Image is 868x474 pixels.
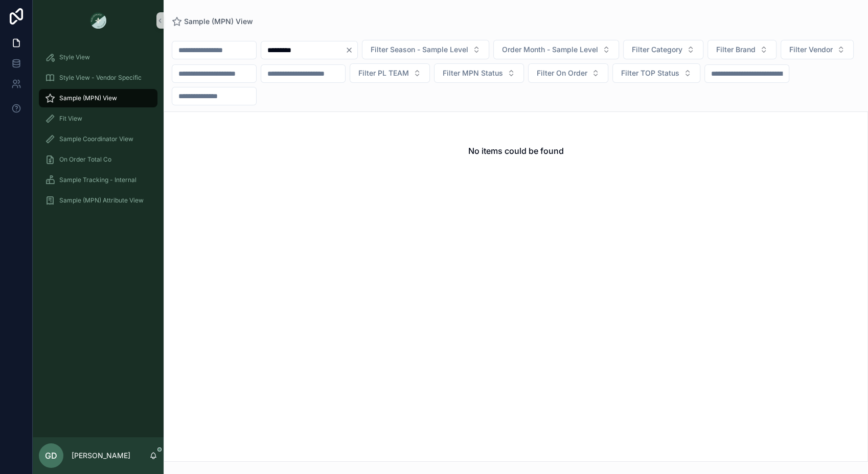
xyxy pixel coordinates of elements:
button: Select Button [350,63,430,83]
img: App logo [90,12,106,29]
span: Sample (MPN) View [59,94,117,102]
span: On Order Total Co [59,155,111,164]
a: Sample Coordinator View [39,130,157,148]
button: Select Button [493,40,619,59]
span: Filter PL TEAM [358,68,409,78]
span: Order Month - Sample Level [502,44,598,55]
button: Clear [345,46,357,54]
div: scrollable content [33,41,164,437]
span: Fit View [59,115,82,123]
button: Select Button [528,63,608,83]
span: Filter Brand [716,44,756,55]
span: Style View [59,53,90,61]
a: Sample (MPN) Attribute View [39,191,157,210]
a: Style View [39,48,157,66]
button: Select Button [623,40,703,59]
span: Filter On Order [537,68,587,78]
a: Fit View [39,109,157,128]
a: Style View - Vendor Specific [39,69,157,87]
span: Sample (MPN) Attribute View [59,196,144,205]
span: Filter TOP Status [621,68,679,78]
a: On Order Total Co [39,150,157,169]
button: Select Button [707,40,776,59]
button: Select Button [612,63,700,83]
span: Filter Vendor [789,44,833,55]
span: Filter Season - Sample Level [371,44,468,55]
a: Sample Tracking - Internal [39,171,157,189]
a: Sample (MPN) View [39,89,157,107]
button: Select Button [434,63,524,83]
p: [PERSON_NAME] [72,450,130,461]
span: Filter Category [632,44,682,55]
h2: No items could be found [468,145,564,157]
span: Filter MPN Status [443,68,503,78]
span: Sample Coordinator View [59,135,133,143]
span: Sample (MPN) View [184,16,253,27]
span: Sample Tracking - Internal [59,176,136,184]
button: Select Button [781,40,854,59]
span: Style View - Vendor Specific [59,74,142,82]
span: GD [45,449,57,462]
a: Sample (MPN) View [172,16,253,27]
button: Select Button [362,40,489,59]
